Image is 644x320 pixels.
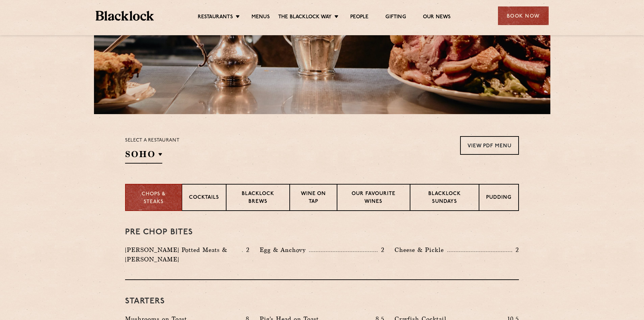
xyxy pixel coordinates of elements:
[378,246,384,254] p: 2
[486,194,511,202] p: Pudding
[96,11,154,21] img: BL_Textured_Logo-footer-cropped.svg
[385,14,406,21] a: Gifting
[260,245,309,255] p: Egg & Anchovy
[125,148,162,164] h2: SOHO
[395,245,447,255] p: Cheese & Pickle
[417,190,472,206] p: Blacklock Sundays
[350,14,368,21] a: People
[233,190,283,206] p: Blacklock Brews
[344,190,403,206] p: Our favourite wines
[512,246,519,254] p: 2
[252,14,270,21] a: Menus
[243,246,249,254] p: 2
[498,6,549,25] div: Book Now
[297,190,330,206] p: Wine on Tap
[198,14,233,21] a: Restaurants
[125,245,242,264] p: [PERSON_NAME] Potted Meats & [PERSON_NAME]
[125,297,519,306] h3: Starters
[125,228,519,237] h3: Pre Chop Bites
[460,136,519,155] a: View PDF Menu
[189,194,219,202] p: Cocktails
[278,14,332,21] a: The Blacklock Way
[133,191,175,206] p: Chops & Steaks
[423,14,451,21] a: Our News
[125,136,180,145] p: Select a restaurant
